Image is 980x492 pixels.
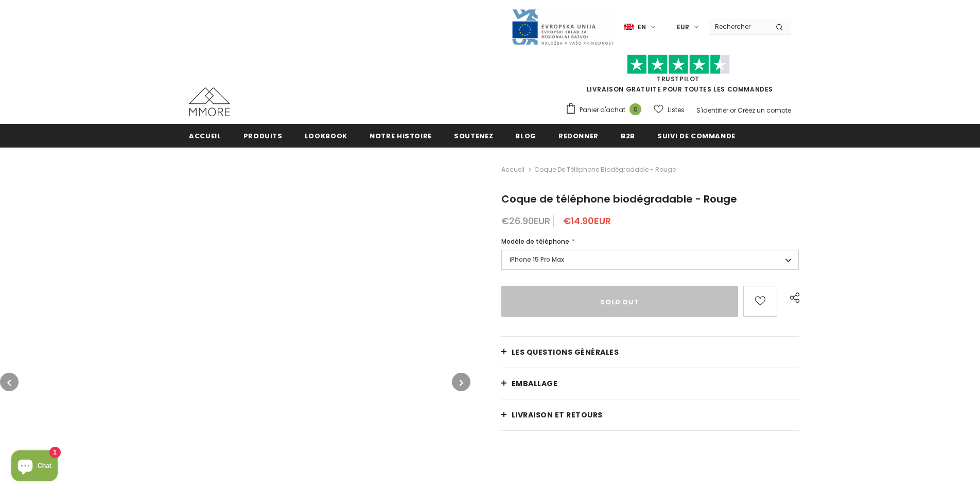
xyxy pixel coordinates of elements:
input: Sold Out [501,286,738,317]
label: iPhone 15 Pro Max [501,250,799,270]
a: Suivi de commande [657,124,736,147]
span: Coque de téléphone biodégradable - Rouge [534,163,676,176]
a: soutenez [454,124,493,147]
span: Produits [243,131,283,141]
span: EMBALLAGE [512,378,558,389]
span: Modèle de téléphone [501,237,569,246]
a: Blog [515,124,536,147]
img: i-lang-1.png [624,23,634,31]
a: Accueil [189,124,221,147]
a: Panier d'achat 0 [565,102,646,118]
span: Accueil [189,131,221,141]
a: TrustPilot [657,75,699,83]
a: B2B [621,124,635,147]
a: Redonner [558,124,599,147]
img: Cas MMORE [189,87,230,116]
a: Produits [243,124,283,147]
span: en [638,22,646,32]
span: Notre histoire [370,131,432,141]
span: Blog [515,131,536,141]
span: EUR [677,22,689,32]
a: Lookbook [305,124,347,147]
a: S'identifier [696,106,728,115]
input: Search Site [709,19,768,34]
span: Les questions générales [512,347,619,357]
span: €14.90EUR [563,214,611,227]
span: Redonner [558,131,599,141]
span: Panier d'achat [580,105,625,115]
span: Lookbook [305,131,347,141]
span: LIVRAISON GRATUITE POUR TOUTES LES COMMANDES [565,59,791,94]
span: €26.90EUR [501,214,550,227]
a: Créez un compte [738,106,791,115]
span: Coque de téléphone biodégradable - Rouge [501,192,737,206]
a: Livraison et retours [501,399,799,430]
span: Listes [668,105,685,115]
span: B2B [621,131,635,141]
span: Suivi de commande [657,131,736,141]
img: Faites confiance aux étoiles pilotes [627,54,730,75]
span: Livraison et retours [512,410,603,420]
a: EMBALLAGE [501,368,799,399]
a: Notre histoire [370,124,432,147]
a: Les questions générales [501,337,799,368]
span: soutenez [454,131,493,141]
a: Listes [654,101,685,119]
span: or [730,106,736,115]
a: Javni Razpis [511,22,614,31]
inbox-online-store-chat: Shopify online store chat [8,450,61,484]
img: Javni Razpis [511,8,614,46]
span: 0 [629,103,641,115]
a: Accueil [501,163,524,176]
